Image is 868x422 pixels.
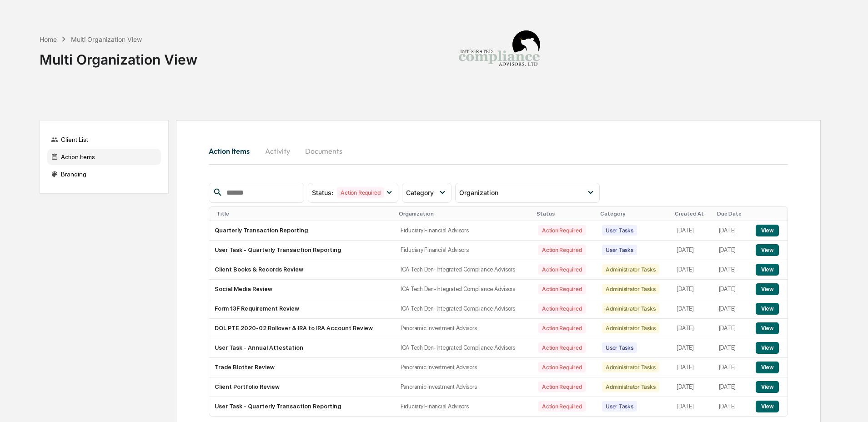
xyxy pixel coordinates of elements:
td: [DATE] [671,260,713,280]
div: Branding [47,166,161,182]
td: [DATE] [713,358,750,377]
td: DOL PTE 2020-02 Rollover & IRA to IRA Account Review [209,319,395,338]
td: [DATE] [671,397,713,416]
div: Status [537,211,593,217]
button: Action Items [209,140,257,162]
div: Action Required [538,342,585,353]
td: Form 13F Requirement Review [209,299,395,319]
td: [DATE] [713,241,750,260]
span: Organization [459,189,498,196]
div: Client List [47,131,161,148]
td: [DATE] [671,319,713,338]
div: Action Required [538,401,585,412]
button: Documents [298,140,350,162]
div: Action Required [538,323,585,333]
div: Action Items [47,149,161,165]
div: Action Required [538,284,585,294]
div: User Tasks [602,401,637,412]
td: ICA Tech Den-Integrated Compliance Advisors [395,260,533,280]
div: Multi Organization View [40,44,197,68]
td: ICA Tech Den-Integrated Compliance Advisors [395,299,533,319]
button: View [756,342,779,354]
td: [DATE] [713,397,750,416]
div: Action Required [538,303,585,314]
div: Action Required [538,382,585,392]
td: Panoramic Investment Advisors [395,358,533,377]
td: [DATE] [713,280,750,299]
div: Action Required [538,362,585,372]
div: Administrator Tasks [602,362,659,372]
div: Home [40,35,57,43]
button: View [756,362,779,373]
td: [DATE] [671,338,713,358]
button: View [756,322,779,334]
button: View [756,303,779,315]
div: User Tasks [602,245,637,255]
td: ICA Tech Den-Integrated Compliance Advisors [395,338,533,358]
td: User Task - Quarterly Transaction Reporting [209,397,395,416]
div: Administrator Tasks [602,303,659,314]
td: User Task - Annual Attestation [209,338,395,358]
div: User Tasks [602,342,637,353]
td: [DATE] [671,280,713,299]
div: Administrator Tasks [602,284,659,294]
td: [DATE] [713,319,750,338]
td: Fiduciary Financial Advisors [395,397,533,416]
div: Action Required [538,245,585,255]
div: Due Date [717,211,747,217]
td: [DATE] [713,338,750,358]
td: [DATE] [713,221,750,241]
button: View [756,264,779,276]
span: Status : [312,189,333,196]
td: Client Books & Records Review [209,260,395,280]
div: Administrator Tasks [602,264,659,275]
div: Action Required [538,264,585,275]
div: Administrator Tasks [602,323,659,333]
td: [DATE] [671,358,713,377]
button: View [756,244,779,256]
td: Social Media Review [209,280,395,299]
div: Action Required [538,225,585,236]
img: Integrated Compliance Advisors [454,7,545,98]
td: Panoramic Investment Advisors [395,377,533,397]
td: [DATE] [713,260,750,280]
td: Client Portfolio Review [209,377,395,397]
td: ICA Tech Den-Integrated Compliance Advisors [395,280,533,299]
button: View [756,283,779,295]
div: Action Required [337,187,384,198]
td: Fiduciary Financial Advisors [395,221,533,241]
div: Organization [399,211,529,217]
td: Panoramic Investment Advisors [395,319,533,338]
td: [DATE] [713,377,750,397]
td: [DATE] [713,299,750,319]
div: User Tasks [602,225,637,236]
button: View [756,225,779,236]
div: Multi Organization View [71,35,142,43]
td: User Task - Quarterly Transaction Reporting [209,241,395,260]
button: View [756,401,779,412]
td: Trade Blotter Review [209,358,395,377]
td: [DATE] [671,221,713,241]
div: Category [600,211,667,217]
div: Title [216,211,391,217]
td: [DATE] [671,241,713,260]
div: activity tabs [209,140,788,162]
button: View [756,381,779,393]
button: Activity [257,140,298,162]
span: Category [406,189,434,196]
td: [DATE] [671,377,713,397]
td: [DATE] [671,299,713,319]
td: Fiduciary Financial Advisors [395,241,533,260]
div: Administrator Tasks [602,382,659,392]
iframe: Open customer support [839,392,863,417]
td: Quarterly Transaction Reporting [209,221,395,241]
div: Created At [675,211,709,217]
